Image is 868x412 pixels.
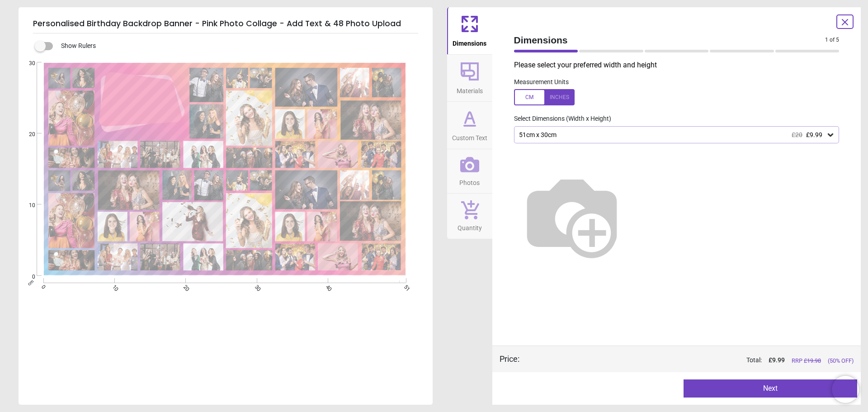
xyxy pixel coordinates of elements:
span: £ [769,356,785,365]
span: 30 [18,60,35,67]
label: Select Dimensions (Width x Height) [507,114,611,123]
span: RRP [792,357,821,365]
span: 1 of 5 [825,36,839,44]
div: Show Rulers [40,41,433,52]
span: Materials [457,82,483,96]
div: Total: [533,356,854,365]
img: Helper for size comparison [514,158,630,274]
button: Quantity [447,194,492,239]
label: Measurement Units [514,78,569,87]
span: Custom Text [452,129,487,143]
span: 0 [18,273,35,281]
span: £ 19.98 [804,357,821,364]
button: Materials [447,55,492,102]
span: Photos [459,174,480,188]
span: 20 [18,131,35,138]
button: Dimensions [447,7,492,54]
button: Photos [447,149,492,194]
button: Custom Text [447,102,492,149]
div: 51cm x 30cm [518,131,826,139]
span: £9.99 [806,131,822,138]
span: 9.99 [772,356,785,364]
span: Dimensions [453,35,486,48]
iframe: Brevo live chat [832,376,859,403]
span: Dimensions [514,33,826,47]
span: 10 [18,202,35,209]
div: Price : [500,353,519,365]
button: Next [684,379,857,398]
span: £20 [792,131,802,138]
h5: Personalised Birthday Backdrop Banner - Pink Photo Collage - Add Text & 48 Photo Upload [33,14,418,33]
p: Please select your preferred width and height [514,60,847,70]
span: (50% OFF) [828,357,854,365]
span: Quantity [458,219,482,233]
